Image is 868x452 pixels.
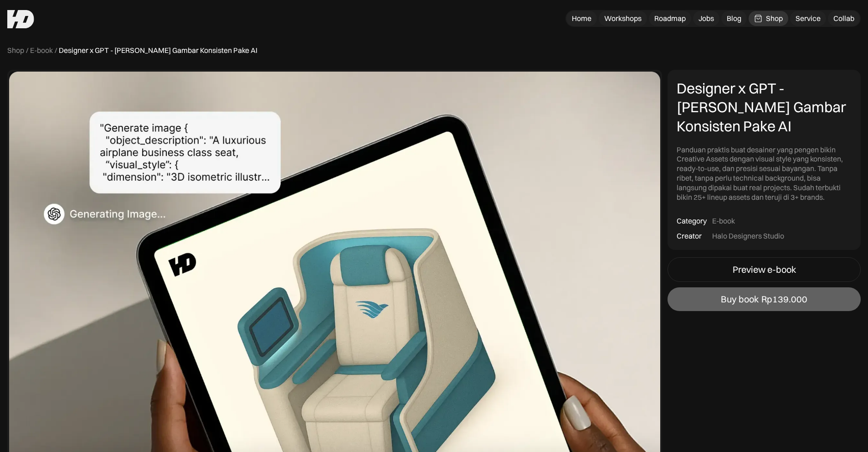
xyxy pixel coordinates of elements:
a: Shop [749,11,788,26]
div: Rp139.000 [761,294,807,305]
a: Collab [828,11,860,26]
div: Preview e-book [733,264,796,275]
div: Creator [677,231,702,241]
a: Shop [7,46,24,55]
a: Preview e-book [668,257,861,282]
div: Category [677,216,707,226]
div: / [55,46,57,55]
a: Blog [721,11,747,26]
div: Halo Designers Studio [712,231,784,241]
a: Home [566,11,597,26]
div: Roadmap [654,14,686,23]
div: Collab [833,14,854,23]
div: Service [796,14,821,23]
div: Jobs [699,14,714,23]
a: Workshops [599,11,647,26]
a: Roadmap [649,11,691,26]
a: Buy bookRp139.000 [668,287,861,311]
a: Jobs [693,11,719,26]
div: / [26,46,28,55]
div: E-book [712,216,735,226]
div: Blog [727,14,741,23]
div: Workshops [604,14,642,23]
a: Service [790,11,826,26]
div: Designer x GPT - [PERSON_NAME] Gambar Konsisten Pake AI [59,46,257,55]
div: Designer x GPT - [PERSON_NAME] Gambar Konsisten Pake AI [677,79,852,136]
div: Buy book [721,294,759,305]
div: Shop [766,14,783,23]
div: Panduan praktis buat desainer yang pengen bikin Creative Assets dengan visual style yang konsiste... [677,145,852,202]
a: E-book [30,46,53,55]
div: Home [572,14,591,23]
